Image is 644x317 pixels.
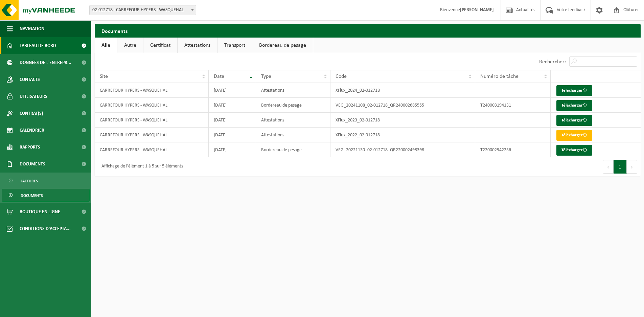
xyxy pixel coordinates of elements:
[20,139,40,156] span: Rapports
[209,142,256,157] td: [DATE]
[256,83,330,98] td: Attestations
[556,85,592,96] a: Télécharger
[261,74,271,79] span: Type
[95,38,117,53] a: Alle
[460,7,494,13] strong: [PERSON_NAME]
[256,128,330,142] td: Attestations
[95,142,209,157] td: CARREFOUR HYPERS - WASQUEHAL
[20,203,60,220] span: Boutique en ligne
[330,98,476,113] td: VEG_20241108_02-012718_QR240002685555
[336,74,347,79] span: Code
[556,145,592,156] a: Télécharger
[20,37,56,54] span: Tableau de bord
[95,113,209,128] td: CARREFOUR HYPERS - WASQUEHAL
[209,113,256,128] td: [DATE]
[475,98,551,113] td: T240003194131
[21,189,43,202] span: Documents
[20,54,71,71] span: Données de l'entrepr...
[209,83,256,98] td: [DATE]
[95,98,209,113] td: CARREFOUR HYPERS - WASQUEHAL
[20,88,47,105] span: Utilisateurs
[556,100,592,111] a: Télécharger
[480,74,519,79] span: Numéro de tâche
[20,20,44,37] span: Navigation
[330,142,476,157] td: VEG_20221130_02-012718_QR220002498398
[20,122,44,139] span: Calendrier
[603,160,614,174] button: Previous
[330,113,476,128] td: XFlux_2023_02-012718
[20,105,43,122] span: Contrat(s)
[21,175,38,187] span: Factures
[330,128,476,142] td: XFlux_2022_02-012718
[614,160,627,174] button: 1
[100,74,108,79] span: Site
[556,130,592,141] a: Télécharger
[20,220,71,237] span: Conditions d'accepta...
[556,115,592,126] a: Télécharger
[256,98,330,113] td: Bordereau de pesage
[95,24,641,37] h2: Documents
[475,142,551,157] td: T220002942236
[95,128,209,142] td: CARREFOUR HYPERS - WASQUEHAL
[90,5,196,15] span: 02-012718 - CARREFOUR HYPERS - WASQUEHAL
[256,113,330,128] td: Attestations
[2,174,90,187] a: Factures
[209,98,256,113] td: [DATE]
[539,59,566,65] label: Rechercher:
[178,38,217,53] a: Attestations
[20,156,45,173] span: Documents
[252,38,313,53] a: Bordereau de pesage
[330,83,476,98] td: XFlux_2024_02-012718
[2,189,90,202] a: Documents
[20,71,40,88] span: Contacts
[217,38,252,53] a: Transport
[98,161,183,173] div: Affichage de l'élément 1 à 5 sur 5 éléments
[627,160,637,174] button: Next
[89,5,196,15] span: 02-012718 - CARREFOUR HYPERS - WASQUEHAL
[214,74,224,79] span: Date
[209,128,256,142] td: [DATE]
[256,142,330,157] td: Bordereau de pesage
[143,38,177,53] a: Certificat
[117,38,143,53] a: Autre
[95,83,209,98] td: CARREFOUR HYPERS - WASQUEHAL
